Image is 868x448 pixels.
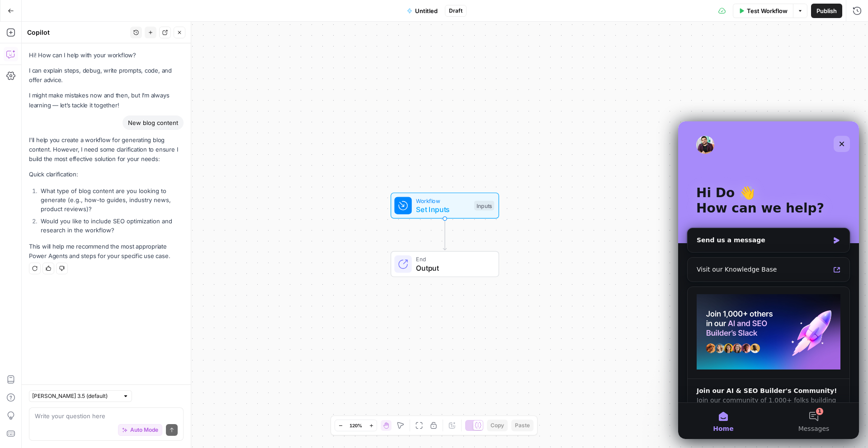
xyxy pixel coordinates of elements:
[747,6,788,15] span: Test Workflow
[449,7,462,15] span: Draft
[123,115,184,130] div: New blog content
[27,28,127,37] div: Copilot
[118,424,162,436] button: Auto Mode
[733,4,793,18] button: Test Workflow
[678,121,859,439] iframe: Intercom live chat
[29,135,184,164] p: I'll help you create a workflow for generating blog content. However, I need some clarification t...
[416,263,490,273] span: Output
[349,422,362,429] span: 120%
[415,6,438,15] span: Untitled
[816,6,837,15] span: Publish
[511,420,533,431] button: Paste
[361,251,529,277] div: EndOutput
[416,204,470,215] span: Set Inputs
[29,91,184,110] p: I might make mistakes now and then, but I’m always learning — let’s tackle it together!
[443,219,446,250] g: Edge from start to end
[29,170,184,179] p: Quick clarification:
[416,196,470,205] span: Workflow
[32,392,119,401] input: Claude Sonnet 3.5 (default)
[29,242,184,261] p: This will help me recommend the most appropriate Power Agents and steps for your specific use case.
[29,51,184,60] p: Hi! How can I help with your workflow?
[38,186,184,213] li: What type of blog content are you looking to generate (e.g., how-to guides, industry news, produc...
[474,201,494,211] div: Inputs
[38,217,184,235] li: Would you like to include SEO optimization and research in the workflow?
[29,66,184,85] p: I can explain steps, debug, write prompts, code, and offer advice.
[811,4,842,18] button: Publish
[491,421,504,430] span: Copy
[130,426,158,434] span: Auto Mode
[515,421,530,430] span: Paste
[401,4,443,18] button: Untitled
[487,420,508,431] button: Copy
[361,193,529,219] div: WorkflowSet InputsInputs
[416,255,490,263] span: End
